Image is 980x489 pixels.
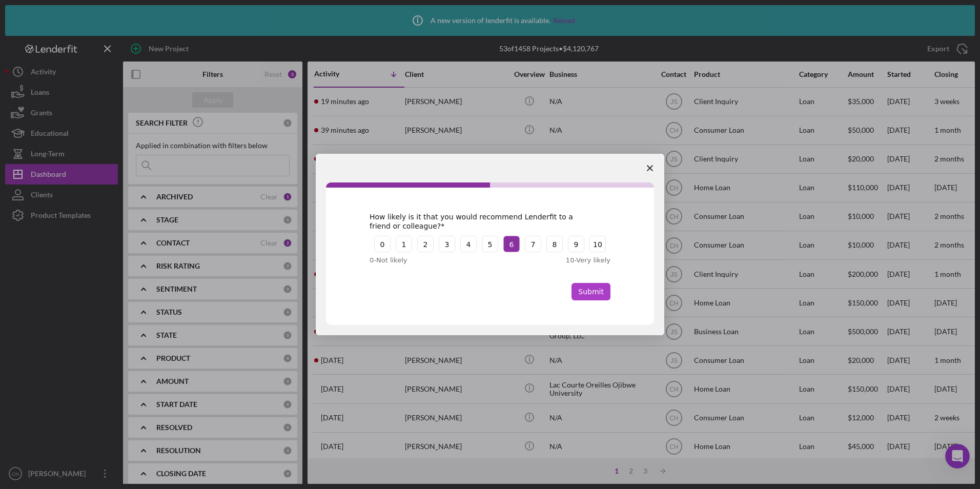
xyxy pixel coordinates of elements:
button: 8 [546,236,563,252]
button: 4 [460,236,477,252]
button: 7 [525,236,541,252]
span: Close survey [636,154,664,182]
div: 0 - Not likely [370,255,462,266]
div: 10 - Very likely [518,255,610,266]
button: 1 [396,236,412,252]
button: 5 [482,236,498,252]
button: 10 [589,236,606,252]
button: 3 [439,236,455,252]
button: Submit [571,283,610,300]
button: 2 [417,236,434,252]
button: 0 [374,236,391,252]
button: 9 [568,236,584,252]
div: How likely is it that you would recommend Lenderfit to a friend or colleague? [370,212,595,231]
button: 6 [503,236,520,252]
